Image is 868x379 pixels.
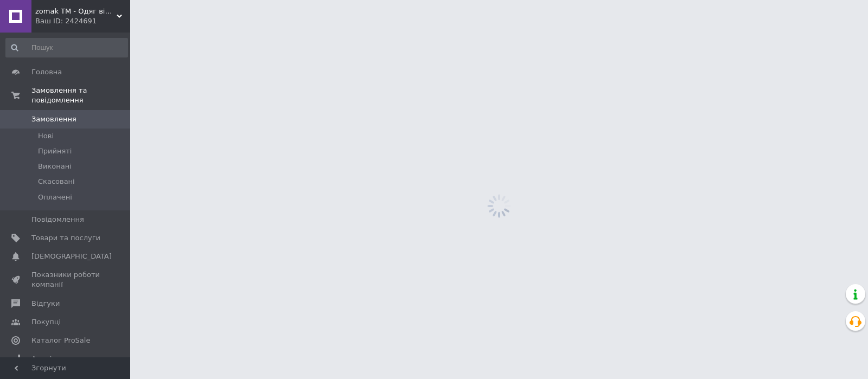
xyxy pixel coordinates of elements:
[38,146,72,156] span: Прийняті
[31,233,100,243] span: Товари та послуги
[31,336,90,345] span: Каталог ProSale
[484,191,514,221] img: spinner_grey-bg-hcd09dd2d8f1a785e3413b09b97f8118e7.gif
[5,38,128,57] input: Пошук
[38,131,54,141] span: Нові
[38,192,72,202] span: Оплачені
[31,67,62,77] span: Головна
[31,354,69,364] span: Аналітика
[31,114,76,124] span: Замовлення
[31,215,84,224] span: Повідомлення
[35,16,130,26] div: Ваш ID: 2424691
[38,177,75,187] span: Скасовані
[31,299,60,309] span: Відгуки
[31,86,130,105] span: Замовлення та повідомлення
[31,317,61,327] span: Покупці
[35,7,117,16] span: zomak ТМ - Одяг від виробника
[38,162,72,171] span: Виконані
[31,252,112,261] span: [DEMOGRAPHIC_DATA]
[31,270,100,290] span: Показники роботи компанії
